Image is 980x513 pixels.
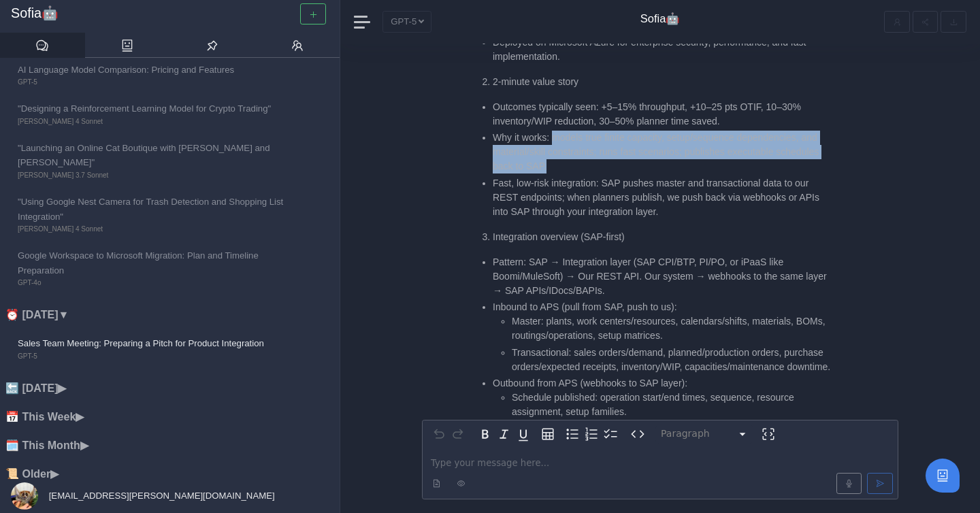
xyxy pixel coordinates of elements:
li: Outcomes typically seen: +5–15% throughput, +10–25 pts OTIF, 10–30% inventory/WIP reduction, 30–5... [493,100,834,129]
span: [PERSON_NAME] 3.7 Sonnet [18,170,291,181]
li: Why it works: models true finite capacity, setup/sequence dependencies, and material/skill constr... [493,131,834,173]
span: AI Language Model Comparison: Pricing and Features [18,63,291,77]
button: Inline code format [628,425,647,444]
span: "Launching an Online Cat Boutique with [PERSON_NAME] and [PERSON_NAME]" [18,141,291,170]
li: 📅 This Week ▶ [5,408,340,426]
li: Transactional: sales orders/demand, planned/production orders, purchase orders/expected receipts,... [512,346,834,374]
button: Italic [495,425,514,444]
li: Deployed on Microsoft Azure for enterprise security, performance, and fast implementation. [493,35,834,64]
li: Schedule published: operation start/end times, sequence, resource assignment, setup families. [512,391,834,419]
span: GPT-4o [18,278,291,288]
li: 📜 Older ▶ [5,465,340,483]
h4: Sofia🤖 [640,12,681,26]
div: toggle group [563,425,620,444]
li: ⏰ [DATE] ▼ [5,306,340,324]
button: Numbered list [582,425,601,444]
button: Check list [601,425,620,444]
button: Bulleted list [563,425,582,444]
li: Integration overview (SAP-first) [493,230,834,244]
li: Pattern: SAP → Integration layer (SAP CPI/BTP, PI/PO, or iPaaS like Boomi/MuleSoft) → Our REST AP... [493,255,834,298]
span: GPT-5 [18,77,291,88]
li: Inbound to APS (pull from SAP, push to us): [493,300,834,374]
a: Sofia🤖 [11,5,329,22]
button: Underline [514,425,533,444]
span: [PERSON_NAME] 4 Sonnet [18,116,291,127]
span: "Using Google Nest Camera for Trash Detection and Shopping List Integration" [18,195,291,224]
li: Master: plants, work centers/resources, calendars/shifts, materials, BOMs, routings/operations, s... [512,314,834,343]
li: 🔙 [DATE] ▶ [5,380,340,397]
span: Google Workspace to Microsoft Migration: Plan and Timeline Preparation [18,248,291,278]
button: Block type [655,425,753,444]
li: 🗓️ This Month ▶ [5,437,340,454]
div: editable markdown [423,448,898,499]
li: Fast, low-risk integration: SAP pushes master and transactional data to our REST endpoints; when ... [493,176,834,219]
li: Outbound from APS (webhooks to SAP layer): [493,376,834,452]
button: Bold [476,425,495,444]
span: [PERSON_NAME] 4 Sonnet [18,224,291,235]
span: GPT-5 [18,351,291,362]
span: "Designing a Reinforcement Learning Model for Crypto Trading" [18,101,291,116]
span: Sales Team Meeting: Preparing a Pitch for Product Integration [18,336,291,350]
span: [EMAIL_ADDRESS][PERSON_NAME][DOMAIN_NAME] [46,491,275,501]
li: 2-minute value story [493,75,834,89]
